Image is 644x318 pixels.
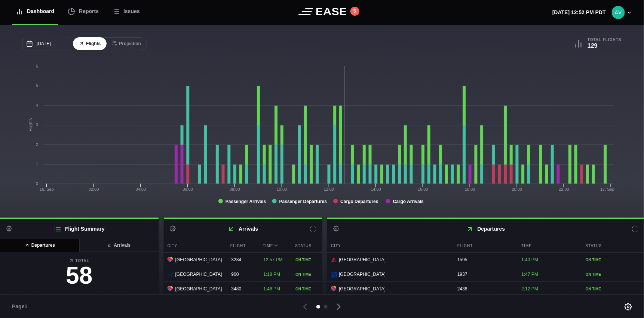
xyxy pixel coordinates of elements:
span: 1:18 PM [263,272,280,277]
img: 9eca6f7b035e9ca54b5c6e3bab63db89 [612,6,625,19]
div: Status [291,239,322,252]
span: [GEOGRAPHIC_DATA] [175,256,222,263]
tspan: Flights [28,118,33,131]
text: 06:00 [183,187,193,191]
div: 2438 [454,282,516,296]
span: 1:40 PM [521,257,538,262]
h2: Arrivals [164,219,322,239]
p: [DATE] 12:52 PM PDT [552,9,606,16]
span: [GEOGRAPHIC_DATA] [175,286,222,292]
div: ON TIME [295,286,318,292]
div: Flight [454,239,516,252]
span: 2:12 PM [521,286,538,291]
text: 2 [36,142,38,147]
tspan: Cargo Departures [340,199,378,204]
div: Time [259,239,290,252]
input: mm/dd/yyyy [22,37,69,50]
tspan: 16. Sep [40,187,54,191]
div: Status [582,239,644,252]
text: 6 [36,64,38,68]
div: 1937 [454,267,516,281]
tspan: Passenger Departures [279,199,327,204]
div: ON TIME [586,272,640,277]
div: ON TIME [295,272,318,277]
span: [GEOGRAPHIC_DATA] [339,256,386,263]
text: 10:00 [277,187,287,191]
text: 08:00 [230,187,240,191]
span: 1:47 PM [521,272,538,277]
div: 3284 [227,253,258,267]
text: 12:00 [324,187,334,191]
div: City [327,239,452,252]
text: 20:00 [512,187,522,191]
span: Page 1 [12,303,31,311]
text: 0 [36,181,38,186]
text: 4 [36,103,38,107]
span: [GEOGRAPHIC_DATA] [339,271,386,278]
b: 129 [588,43,598,49]
text: 02:00 [89,187,99,191]
text: 14:00 [371,187,381,191]
tspan: Cargo Arrivals [393,199,424,204]
span: 12:57 PM [263,257,282,262]
tspan: 17. Sep [600,187,614,191]
div: 1595 [454,253,516,267]
div: 900 [227,267,258,281]
text: 22:00 [559,187,570,191]
div: ON TIME [586,286,640,292]
text: 5 [36,83,38,88]
div: Flight [227,239,257,252]
tspan: Passenger Arrivals [226,199,266,204]
div: Time [518,239,580,252]
button: Projection [106,37,147,50]
a: Total58 [6,258,153,291]
button: Flights [73,37,107,50]
h3: 58 [6,264,153,287]
div: ON TIME [295,257,318,263]
button: 5 [350,7,359,16]
button: Arrivals [79,239,159,252]
b: Total [6,258,153,264]
b: Total Flights [588,37,622,42]
div: ON TIME [586,257,640,263]
text: 04:00 [136,187,146,191]
text: 1 [36,162,38,166]
h2: Departures [327,219,644,239]
div: 3480 [227,282,258,296]
div: City [164,239,225,252]
text: 16:00 [418,187,428,191]
text: 18:00 [465,187,475,191]
span: 1:46 PM [263,286,280,291]
text: 3 [36,122,38,127]
span: [GEOGRAPHIC_DATA] [175,271,222,278]
span: [GEOGRAPHIC_DATA] [339,286,386,292]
